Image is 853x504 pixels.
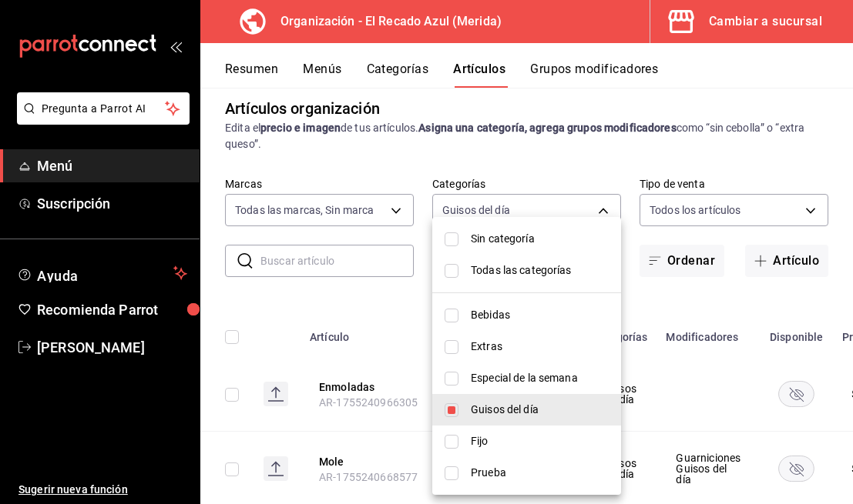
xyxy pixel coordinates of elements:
[471,307,609,323] span: Bebidas
[471,231,609,247] span: Sin categoría
[471,433,609,449] span: Fijo
[471,465,609,481] span: Prueba
[471,262,609,279] span: Todas las categorías
[471,339,609,355] span: Extras
[471,402,609,418] span: Guisos del día
[471,370,609,386] span: Especial de la semana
